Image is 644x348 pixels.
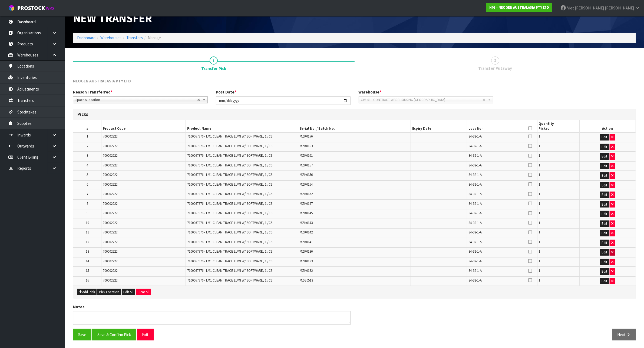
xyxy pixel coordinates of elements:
[87,153,88,158] span: 3
[103,240,117,244] span: 700002222
[300,172,313,177] span: MZK0156
[86,249,89,254] span: 13
[539,220,540,225] span: 1
[86,259,89,263] span: 14
[539,153,540,158] span: 1
[87,182,88,187] span: 6
[187,192,272,196] span: 7100067976 - LM1 CLEAN TRACE LUMI W/ SOFTWARE, 1 /CS
[103,192,117,196] span: 700002222
[300,278,313,283] span: MZG0513
[486,3,552,12] a: N03 - NEOGEN AUSTRALASIA PTY LTD
[300,163,313,168] span: MZK0157
[300,230,313,235] span: MZK0142
[468,230,482,235] span: 34-32-1-A
[605,5,634,11] span: [PERSON_NAME]
[86,240,89,244] span: 12
[411,120,467,133] th: Expiry Date
[361,97,483,103] span: CWL01 - CONTRACT WAREHOUSING [GEOGRAPHIC_DATA]
[187,163,272,168] span: 7100067976 - LM1 CLEAN TRACE LUMI W/ SOFTWARE, 1 /CS
[92,329,136,340] button: Save & Confirm Pick
[468,144,482,148] span: 34-32-1-A
[87,192,88,196] span: 7
[216,96,351,105] input: Post Date
[600,201,609,208] button: Edit
[539,268,540,273] span: 1
[103,220,117,225] span: 700002222
[539,240,540,244] span: 1
[17,5,45,12] span: ProStock
[468,172,482,177] span: 34-32-1-A
[539,230,540,235] span: 1
[300,268,313,273] span: MZK0132
[86,268,89,273] span: 15
[100,35,121,40] a: Warehouses
[300,220,313,225] span: MZK0143
[468,278,482,283] span: 34-32-1-A
[187,134,272,139] span: 7100067976 - LM1 CLEAN TRACE LUMI W/ SOFTWARE, 1 /CS
[600,259,609,265] button: Edit
[86,278,89,283] span: 16
[600,153,609,160] button: Edit
[87,211,88,215] span: 9
[300,211,313,215] span: MZK0145
[300,153,313,158] span: MZK0161
[87,172,88,177] span: 5
[187,220,272,225] span: 7100067976 - LM1 CLEAN TRACE LUMI W/ SOFTWARE, 1 /CS
[77,289,97,295] button: Add Pick
[103,278,117,283] span: 700002222
[300,240,313,244] span: MZK0141
[86,230,89,235] span: 11
[478,65,512,71] span: Transfer Putaway
[300,182,313,187] span: MZK0154
[300,249,313,254] span: MZK0136
[600,172,609,179] button: Edit
[467,120,523,133] th: Location
[73,304,84,310] label: Notes
[187,153,272,158] span: 7100067976 - LM1 CLEAN TRACE LUMI W/ SOFTWARE, 1 /CS
[87,144,88,148] span: 2
[187,249,272,254] span: 7100067976 - LM1 CLEAN TRACE LUMI W/ SOFTWARE, 1 /CS
[539,211,540,215] span: 1
[77,112,632,117] h3: Picks
[87,201,88,206] span: 8
[539,278,540,283] span: 1
[468,192,482,196] span: 34-32-1-A
[539,259,540,263] span: 1
[600,192,609,198] button: Edit
[73,120,101,133] th: #
[300,134,313,139] span: MZK0176
[77,35,95,40] a: Dashboard
[86,220,89,225] span: 10
[103,172,117,177] span: 700002222
[103,144,117,148] span: 700002222
[489,5,549,10] strong: N03 - NEOGEN AUSTRALASIA PTY LTD
[87,163,88,168] span: 4
[300,144,313,148] span: MZK0163
[73,89,113,95] label: Reason Transferred
[201,66,226,71] span: Transfer Pick
[73,74,636,344] span: Transfer Pick
[539,192,540,196] span: 1
[539,134,540,139] span: 1
[46,6,54,11] small: WMS
[87,134,88,139] span: 1
[73,78,131,83] span: NEOGEN AUSTRALASIA PTY LTD
[186,120,298,133] th: Product Name
[600,230,609,236] button: Edit
[103,134,117,139] span: 700002222
[187,278,272,283] span: 7100067976 - LM1 CLEAN TRACE LUMI W/ SOFTWARE, 1 /CS
[539,201,540,206] span: 1
[600,249,609,256] button: Edit
[539,172,540,177] span: 1
[148,35,161,40] span: Manage
[468,268,482,273] span: 34-32-1-A
[210,56,218,65] span: 1
[539,163,540,168] span: 1
[600,220,609,227] button: Edit
[539,182,540,187] span: 1
[187,172,272,177] span: 7100067976 - LM1 CLEAN TRACE LUMI W/ SOFTWARE, 1 /CS
[468,163,482,168] span: 34-32-1-A
[73,11,152,25] span: New Transfer
[122,289,135,295] button: Edit All
[468,220,482,225] span: 34-32-1-A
